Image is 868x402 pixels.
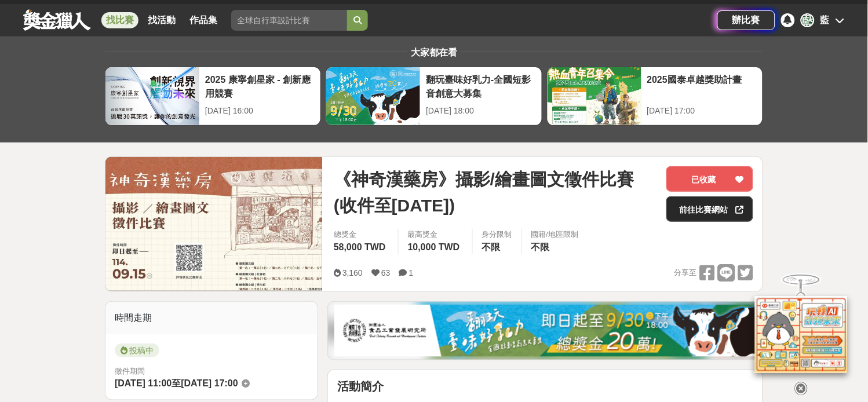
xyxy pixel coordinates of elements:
a: 2025國泰卓越獎助計畫[DATE] 17:00 [547,67,763,126]
span: 最高獎金 [408,229,463,240]
div: 身分限制 [482,229,512,240]
a: 作品集 [185,12,222,28]
input: 全球自行車設計比賽 [231,10,347,31]
span: 大家都在看 [408,47,460,57]
a: 前往比賽網站 [666,196,753,222]
div: [DATE] 16:00 [205,105,315,117]
div: 時間走期 [105,302,318,334]
a: 找活動 [143,12,180,28]
img: d2146d9a-e6f6-4337-9592-8cefde37ba6b.png [755,296,848,373]
span: 58,000 TWD [334,242,386,252]
a: 翻玩臺味好乳力-全國短影音創意大募集[DATE] 18:00 [326,67,542,126]
span: 投稿中 [115,343,159,357]
span: 總獎金 [334,229,389,240]
div: 2025國泰卓越獎助計畫 [647,73,757,99]
div: 藍 [801,13,815,27]
button: 已收藏 [666,166,753,192]
div: [DATE] 17:00 [647,105,757,117]
span: 不限 [531,242,550,252]
a: 2025 康寧創星家 - 創新應用競賽[DATE] 16:00 [105,67,321,126]
span: 10,000 TWD [408,242,460,252]
img: 1c81a89c-c1b3-4fd6-9c6e-7d29d79abef5.jpg [334,305,756,357]
span: 至 [172,378,181,388]
span: [DATE] 11:00 [115,378,172,388]
span: 徵件期間 [115,367,145,375]
div: 國籍/地區限制 [531,229,579,240]
div: 藍 [820,13,830,27]
img: Cover Image [105,157,322,291]
span: 1 [409,268,414,277]
div: [DATE] 18:00 [426,105,535,117]
strong: 活動簡介 [337,380,384,393]
span: 《神奇漢藥房》攝影/繪畫圖文徵件比賽(收件至[DATE]) [334,166,657,218]
div: 2025 康寧創星家 - 創新應用競賽 [205,73,315,99]
span: [DATE] 17:00 [181,378,238,388]
a: 辦比賽 [717,10,775,30]
span: 不限 [482,242,501,252]
div: 翻玩臺味好乳力-全國短影音創意大募集 [426,73,535,99]
a: 找比賽 [101,12,138,28]
span: 分享至 [674,264,697,282]
span: 63 [381,268,391,277]
span: 3,160 [342,268,363,277]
